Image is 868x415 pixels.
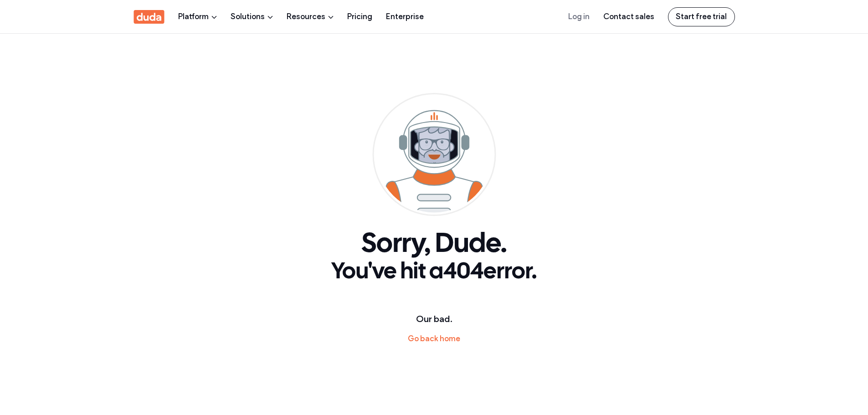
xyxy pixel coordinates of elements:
h1: Sorry, Dude. [7,230,861,260]
strong: 404 [443,261,483,283]
h2: You've hit a error. [7,260,861,285]
a: Go back home [408,334,460,343]
img: Duda website builder [372,93,496,216]
p: Our bad. [7,312,861,326]
a: Start free trial [668,7,735,26]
